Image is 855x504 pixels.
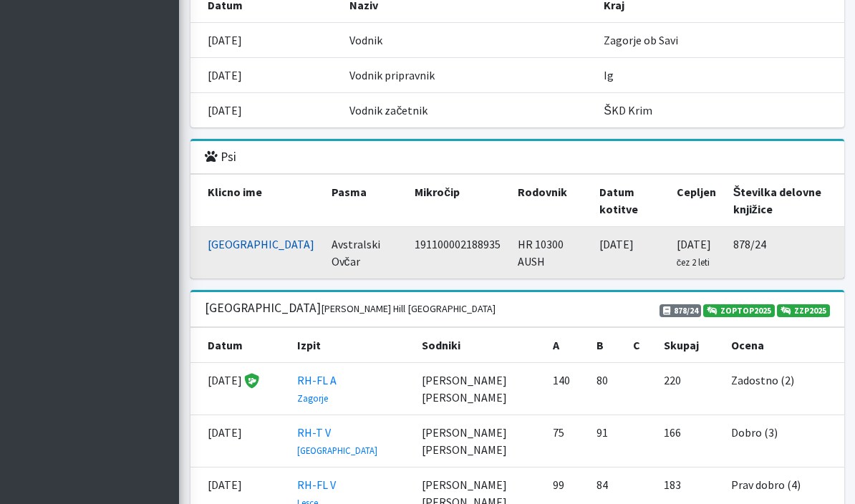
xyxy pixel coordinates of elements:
th: B [588,329,624,364]
h3: Psi [205,150,236,165]
a: RH-T V [GEOGRAPHIC_DATA] [297,426,377,457]
td: 166 [655,416,722,468]
span: Značko je podelil sodnik Mateja Nolimal. [242,375,259,388]
td: [DATE] [668,228,725,280]
a: ZZP2025 [777,305,830,318]
span: 878/24 [660,305,702,318]
th: Izpit [289,329,413,364]
th: Mikročip [406,175,509,228]
td: 91 [588,416,624,468]
th: Pasma [323,175,407,228]
td: Ig [595,59,844,94]
a: ZOPTOP2025 [703,305,775,318]
td: 878/24 [725,228,844,280]
th: Ocena [723,329,844,364]
td: 220 [655,364,722,416]
small: [GEOGRAPHIC_DATA] [297,445,377,457]
td: 140 [544,364,588,416]
h3: [GEOGRAPHIC_DATA] [205,301,496,316]
a: [GEOGRAPHIC_DATA] [208,238,314,252]
th: A [544,329,588,364]
td: [DATE] [190,59,342,94]
td: HR 10300 AUSH [509,228,591,280]
td: [DATE] [190,24,342,59]
td: 75 [544,416,588,468]
th: Rodovnik [509,175,591,228]
td: Dobro (3) [723,416,844,468]
th: C [624,329,655,364]
th: Datum [190,329,289,364]
td: Vodnik [341,24,595,59]
th: Klicno ime [190,175,323,228]
td: Vodnik začetnik [341,94,595,129]
th: Datum kotitve [591,175,668,228]
td: Zadostno (2) [723,364,844,416]
td: [DATE] [190,416,289,468]
td: [DATE] [190,364,289,416]
td: 191100002188935 [406,228,509,280]
small: Zagorje [297,393,328,404]
td: [DATE] [190,94,342,129]
td: [DATE] [591,228,668,280]
small: čez 2 leti [677,257,710,268]
a: RH-FL A Zagorje [297,374,337,405]
small: [PERSON_NAME] Hill [GEOGRAPHIC_DATA] [321,303,496,316]
td: [PERSON_NAME] [PERSON_NAME] [413,364,544,416]
td: 80 [588,364,624,416]
th: Številka delovne knjižice [725,175,844,228]
th: Cepljen [668,175,725,228]
td: Avstralski Ovčar [323,228,407,280]
td: Zagorje ob Savi [595,24,844,59]
th: Skupaj [655,329,722,364]
td: Vodnik pripravnik [341,59,595,94]
td: ŠKD Krim [595,94,844,129]
th: Sodniki [413,329,544,364]
td: [PERSON_NAME] [PERSON_NAME] [413,416,544,468]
